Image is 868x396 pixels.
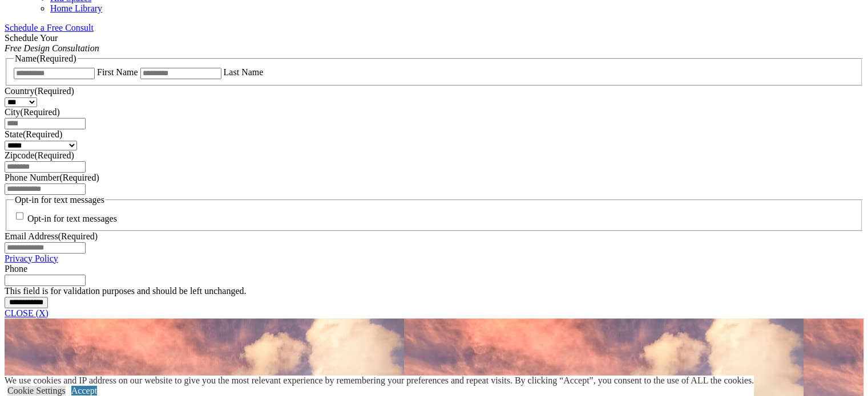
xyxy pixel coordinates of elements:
em: Free Design Consultation [5,43,99,53]
a: Cookie Settings [7,386,66,395]
span: (Required) [37,54,76,63]
div: This field is for validation purposes and should be left unchanged. [5,286,863,296]
label: State [5,129,62,139]
a: Privacy Policy [5,254,58,263]
span: Schedule Your [5,33,99,53]
div: We use cookies and IP address on our website to give you the most relevant experience by remember... [5,375,754,386]
label: Email Address [5,231,98,241]
span: (Required) [21,107,60,117]
label: Country [5,86,74,96]
label: Last Name [224,67,264,77]
a: Accept [71,386,97,395]
a: CLOSE (X) [5,308,49,318]
span: (Required) [34,150,74,160]
label: Phone Number [5,173,99,182]
label: City [5,107,60,117]
a: Schedule a Free Consult (opens a dropdown menu) [5,23,94,32]
span: (Required) [58,231,98,241]
label: First Name [97,67,138,77]
span: (Required) [59,173,99,182]
span: (Required) [34,86,74,96]
legend: Name [14,54,78,64]
label: Phone [5,264,27,273]
label: Zipcode [5,150,74,160]
a: Home Library [50,3,102,13]
legend: Opt-in for text messages [14,195,106,205]
label: Opt-in for text messages [27,214,117,224]
span: (Required) [23,129,62,139]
